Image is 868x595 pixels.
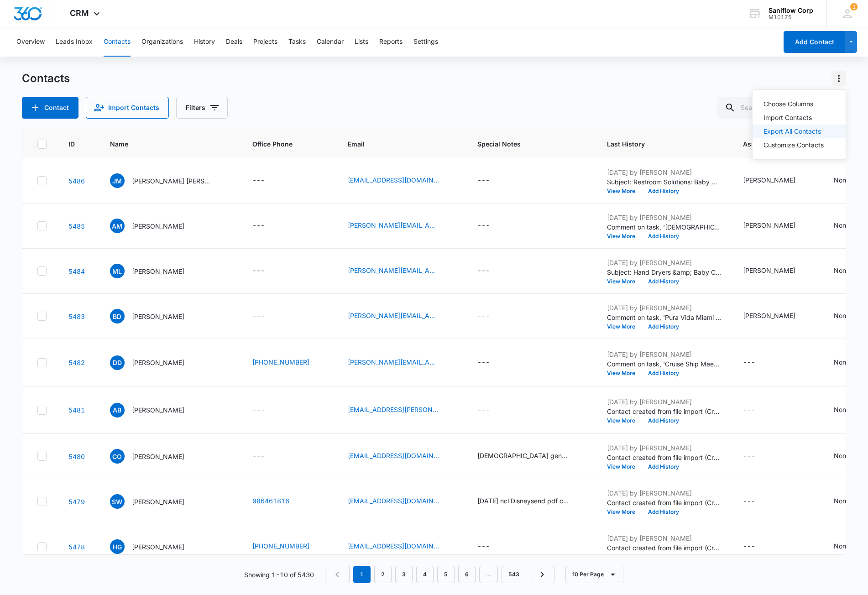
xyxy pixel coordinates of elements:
[348,311,439,320] a: [PERSON_NAME][EMAIL_ADDRESS][DOMAIN_NAME]
[607,464,642,470] button: View More
[252,405,281,416] div: Office Phone - - Select to Edit Field
[642,279,685,284] button: Add History
[607,371,642,376] button: View More
[477,451,569,460] div: [DEMOGRAPHIC_DATA] gentlemen, living in [GEOGRAPHIC_DATA], said to send them information on our p...
[252,139,326,149] span: Office Phone
[850,3,858,10] span: 1
[132,176,214,186] p: [PERSON_NAME] [PERSON_NAME]
[769,7,813,14] div: account name
[565,566,623,583] button: 10 Per Page
[132,452,184,461] p: [PERSON_NAME]
[743,266,795,275] div: [PERSON_NAME]
[530,566,554,583] a: Next Page
[110,539,125,554] span: HG
[252,357,309,367] a: [PHONE_NUMBER]
[834,357,850,367] div: None
[477,405,490,416] div: ---
[607,267,721,277] p: Subject: Hand Dryers &amp; Baby Changing Stations Demo in [GEOGRAPHIC_DATA] Dear [PERSON_NAME], I...
[437,566,455,583] a: Page 5
[317,27,344,57] button: Calendar
[743,405,755,416] div: ---
[753,97,846,111] button: Choose Columns
[68,313,85,320] a: Navigate to contact details page for Brett Damato
[477,451,585,462] div: Special Notes - Argentinian gentlemen, living in Orlando, said to send them information on our pr...
[477,496,585,507] div: Special Notes - carnival ncl Disneysend pdf catalog - Select to Edit Field
[16,27,45,57] button: Overview
[252,496,306,507] div: Office Phone - +798 646 181 6 - Select to Edit Field
[252,266,265,277] div: ---
[194,27,215,57] button: History
[348,541,439,551] a: [EMAIL_ADDRESS][DOMAIN_NAME]
[348,175,455,186] div: Email - johnmark.wood@cfacorp.com - Select to Edit Field
[244,570,314,579] p: Showing 1-10 of 5430
[743,139,799,149] span: Assigned To
[68,498,85,506] a: Navigate to contact details page for Sue Wills
[477,175,490,186] div: ---
[458,566,476,583] a: Page 6
[607,234,642,239] button: View More
[607,167,721,177] p: [DATE] by [PERSON_NAME]
[68,406,85,414] a: Navigate to contact details page for Antonella Bernal
[110,219,201,233] div: Name - Allison Maucere - Select to Edit Field
[110,219,125,233] span: AM
[348,266,455,277] div: Email - marcel@puravidamiami.com - Select to Edit Field
[763,141,824,149] a: Customize Contacts
[743,175,812,186] div: Assigned To - Jennifer Milanes - Select to Edit Field
[252,451,281,462] div: Office Phone - - Select to Edit Field
[477,496,569,506] div: [DATE] ncl Disneysend pdf catalog
[325,566,554,583] nav: Pagination
[743,541,772,552] div: Assigned To - - Select to Edit Field
[834,311,850,320] div: None
[642,324,685,329] button: Add History
[355,27,368,57] button: Lists
[132,542,184,552] p: [PERSON_NAME]
[607,397,721,407] p: [DATE] by [PERSON_NAME]
[252,311,265,322] div: ---
[834,405,850,414] div: None
[68,359,85,366] a: Navigate to contact details page for Douglas Diggle
[110,494,201,509] div: Name - Sue Wills - Select to Edit Field
[607,303,721,313] p: [DATE] by [PERSON_NAME]
[477,405,506,416] div: Special Notes - - Select to Edit Field
[252,541,326,552] div: Office Phone - +119 172 242 629 - Select to Edit Field
[348,541,455,552] div: Email - hans@hgdesignworks.com - Select to Edit Field
[110,403,201,418] div: Name - Antonella Bernal - Select to Edit Field
[743,496,755,507] div: ---
[110,264,201,278] div: Name - Marcel Lopez - Select to Edit Field
[176,97,228,119] button: Filters
[348,266,439,275] a: [PERSON_NAME][EMAIL_ADDRESS][DOMAIN_NAME]
[68,139,75,149] span: ID
[348,496,455,507] div: Email - sue@smc-design.com - Select to Edit Field
[110,139,217,149] span: Name
[379,27,403,57] button: Reports
[110,309,125,324] span: BD
[743,220,795,230] div: [PERSON_NAME]
[348,139,442,149] span: Email
[226,27,242,57] button: Deals
[607,407,721,416] p: Contact created from file import (Cruise Ship Interiors and Hotel Design CSI HD Leads-[DATE]_16-3...
[68,267,85,275] a: Navigate to contact details page for Marcel Lopez
[348,405,455,416] div: Email - antonella.bernal@arcadis.com - Select to Edit Field
[834,496,850,506] div: None
[642,371,685,376] button: Add History
[831,71,846,86] button: Actions
[834,175,850,185] div: None
[642,234,685,239] button: Add History
[763,128,824,135] div: Export All Contacts
[252,175,265,186] div: ---
[348,496,439,506] a: [EMAIL_ADDRESS][DOMAIN_NAME]
[743,357,772,368] div: Assigned To - - Select to Edit Field
[607,509,642,515] button: View More
[132,497,184,506] p: [PERSON_NAME]
[477,311,506,322] div: Special Notes - - Select to Edit Field
[834,220,866,231] div: Type - None - Select to Edit Field
[642,188,685,194] button: Add History
[22,72,70,85] h1: Contacts
[607,139,708,149] span: Last History
[607,418,642,423] button: View More
[834,266,850,275] div: None
[743,175,795,185] div: [PERSON_NAME]
[642,509,685,515] button: Add History
[607,324,642,329] button: View More
[753,111,846,125] button: Import Contacts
